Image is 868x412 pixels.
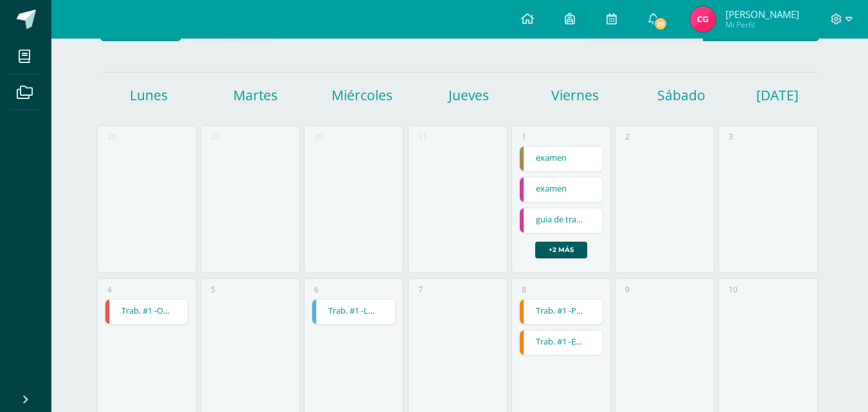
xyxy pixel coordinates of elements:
[524,86,626,104] h1: Viernes
[417,86,520,104] h1: Jueves
[211,284,215,295] div: 5
[520,177,603,202] a: examen
[725,19,799,30] span: Mi Perfil
[314,131,323,142] div: 30
[630,86,733,104] h1: Sábado
[729,284,738,295] div: 10
[625,284,630,295] div: 9
[519,299,603,325] div: Trab. #1 -PATRIMONIO NATURAL | Tarea
[522,284,526,295] div: 8
[520,147,603,171] a: examen
[535,242,587,258] a: +2 más
[522,131,526,142] div: 1
[105,299,189,325] div: Trab. #1 -OPERACIONES CON DECIMALES (ADICIÓN Y SUSTRACCIÓN) | Tarea
[314,284,319,295] div: 6
[211,131,220,142] div: 29
[204,86,307,104] h1: Martes
[729,131,733,142] div: 3
[519,177,603,202] div: examen | Examen
[520,330,603,355] a: Trab. #1 -EFÉMERIDES NACIONALES E INTERNACIONALES
[312,300,395,324] a: Trab. #1 -LOS ÁTOMOS
[690,6,716,32] img: 373013895c6f45b82f3e6c235d95b7d9.png
[98,86,200,104] h1: Lunes
[107,284,112,295] div: 4
[107,131,116,142] div: 28
[725,8,799,21] span: [PERSON_NAME]
[520,300,603,324] a: Trab. #1 -PATRIMONIO NATURAL
[312,299,396,325] div: Trab. #1 -LOS ÁTOMOS | Tarea
[625,131,630,142] div: 2
[105,300,188,324] a: Trab. #1 -OPERACIONES CON DECIMALES (ADICIÓN Y SUSTRACCIÓN)
[520,208,603,233] a: guia de trabajo
[418,131,427,142] div: 31
[519,146,603,172] div: examen | Examen
[418,284,423,295] div: 7
[756,86,772,104] h1: [DATE]
[653,17,668,31] span: 19
[310,86,413,104] h1: Miércoles
[519,330,603,355] div: Trab. #1 -EFÉMERIDES NACIONALES E INTERNACIONALES | Tarea
[519,208,603,233] div: guia de trabajo | Tarea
